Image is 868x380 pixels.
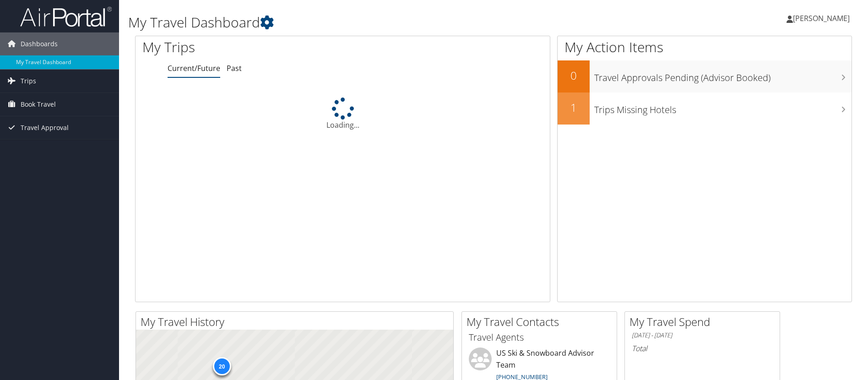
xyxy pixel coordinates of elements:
a: Current/Future [168,63,220,73]
h2: My Travel History [141,314,453,330]
div: 20 [212,357,231,375]
h3: Trips Missing Hotels [594,99,852,116]
h2: 0 [558,68,590,83]
h2: 1 [558,100,590,115]
h2: My Travel Spend [629,314,780,330]
span: Travel Approval [21,116,69,139]
a: 1Trips Missing Hotels [558,92,852,125]
span: Book Travel [21,93,56,116]
span: [PERSON_NAME] [793,13,850,23]
h1: My Travel Dashboard [128,13,615,32]
img: airportal-logo.png [20,6,112,27]
h1: My Action Items [558,38,852,57]
h3: Travel Approvals Pending (Advisor Booked) [594,67,852,84]
a: Past [227,63,242,73]
h6: [DATE] - [DATE] [632,331,773,340]
a: 0Travel Approvals Pending (Advisor Booked) [558,60,852,92]
div: Loading... [136,98,550,130]
span: Trips [21,70,36,92]
h2: My Travel Contacts [467,314,617,330]
span: Dashboards [21,33,58,55]
h3: Travel Agents [469,331,610,344]
a: [PERSON_NAME] [787,5,859,32]
h1: My Trips [142,38,370,57]
h6: Total [632,343,773,353]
